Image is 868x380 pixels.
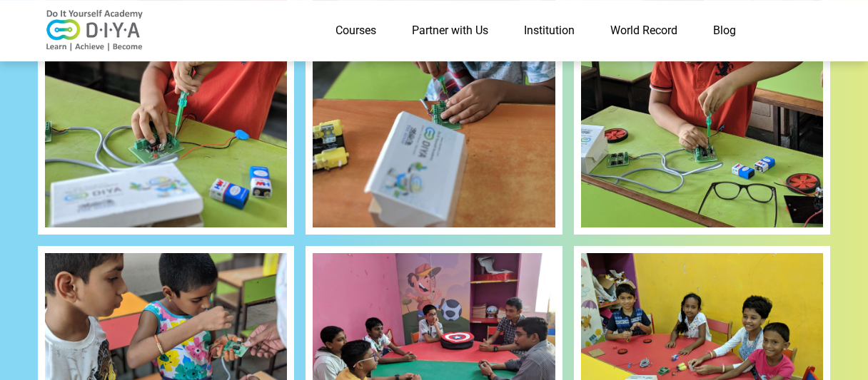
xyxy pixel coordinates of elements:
a: Blog [695,16,754,45]
a: Partner with Us [394,16,506,45]
a: Contact Us [754,16,830,45]
a: Institution [506,16,592,45]
a: Courses [318,16,394,45]
img: logo-v2.png [38,9,152,52]
a: World Record [592,16,695,45]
